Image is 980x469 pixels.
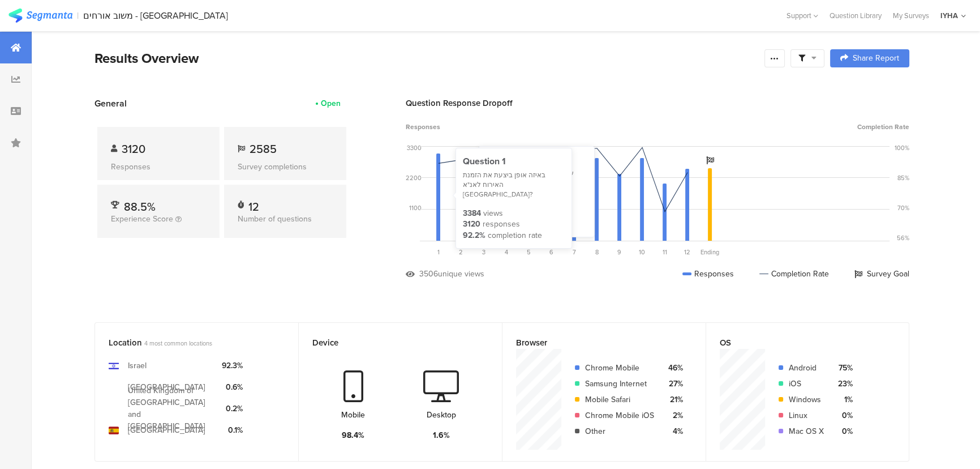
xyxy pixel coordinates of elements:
div: responses [483,219,520,230]
div: Chrome Mobile [585,362,654,374]
div: Survey completions [238,161,333,173]
div: Results Overview [94,48,759,69]
span: 8 [595,248,599,257]
div: Open [321,97,341,109]
div: Mobile Safari [585,394,654,406]
div: 0% [833,410,853,421]
span: 4 most common locations [144,339,212,348]
div: 21% [663,394,683,406]
span: Number of questions [238,213,312,225]
div: Samsung Internet [585,378,654,390]
div: unique views [438,268,484,280]
i: Survey Goal [706,156,714,164]
div: 23% [833,378,853,390]
div: Support [786,7,818,24]
div: 0.6% [222,381,243,393]
div: 1.6% [433,429,450,441]
div: 12 [248,198,259,210]
div: United Kingdom of [GEOGRAPHIC_DATA] and [GEOGRAPHIC_DATA] [128,385,213,432]
div: 100% [895,143,909,152]
span: Share Report [853,54,899,62]
span: 7 [573,248,576,257]
div: Ending [699,248,721,257]
span: 88.5% [124,198,156,215]
span: 6 [549,248,553,257]
div: 70% [897,203,909,212]
div: 3300 [407,143,422,152]
span: Responses [406,122,440,132]
div: Responses [111,161,206,173]
div: Device [312,336,470,349]
div: Android [789,362,824,374]
div: 1% [833,394,853,406]
div: 92.2% [463,230,485,241]
span: 3120 [122,140,145,157]
div: [GEOGRAPHIC_DATA] [128,424,205,436]
div: Windows [789,394,824,406]
div: 3506 [419,268,438,280]
div: 75% [833,362,853,374]
div: Chrome Mobile iOS [585,410,654,421]
div: iOS [789,378,824,390]
div: 2% [663,410,683,421]
span: 2 [459,248,463,257]
div: 2200 [406,173,422,182]
span: 11 [663,248,667,257]
div: Completion Rate [759,268,829,280]
span: Experience Score [111,213,173,225]
div: Desktop [427,409,456,421]
div: 1100 [409,203,422,212]
div: OS [720,336,876,349]
div: 4% [663,425,683,437]
div: 46% [663,362,683,374]
div: Mobile [341,409,365,421]
span: 5 [527,248,531,257]
div: Linux [789,410,824,421]
div: 27% [663,378,683,390]
div: | [77,9,79,22]
div: Israel [128,360,147,372]
span: General [94,97,127,110]
div: Browser [516,336,673,349]
div: IYHA [940,10,958,21]
div: 92.3% [222,360,243,372]
div: באיזה אופן ביצעת את הזמנת האירוח לאנ"א [GEOGRAPHIC_DATA]? [463,170,565,199]
div: Question Response Dropoff [406,97,909,109]
div: 0.1% [222,424,243,436]
span: 12 [684,248,690,257]
span: 10 [639,248,645,257]
div: 0.2% [222,403,243,415]
div: 3120 [463,219,480,230]
div: Survey Goal [854,268,909,280]
div: 3384 [463,208,481,219]
div: 0% [833,425,853,437]
div: Question 1 [463,155,565,168]
div: Mac OS X [789,425,824,437]
span: 1 [437,248,440,257]
img: segmanta logo [8,8,72,23]
div: 98.4% [342,429,364,441]
a: My Surveys [887,10,935,21]
div: Responses [682,268,734,280]
span: 3 [482,248,485,257]
span: 9 [617,248,621,257]
a: Question Library [824,10,887,21]
span: 2585 [250,140,277,157]
div: Other [585,425,654,437]
span: Completion Rate [857,122,909,132]
div: views [483,208,503,219]
div: 85% [897,173,909,182]
div: Location [109,336,266,349]
div: completion rate [488,230,542,241]
div: משוב אורחים - [GEOGRAPHIC_DATA] [83,10,228,21]
div: 56% [897,233,909,242]
div: [GEOGRAPHIC_DATA] [128,381,205,393]
span: 4 [505,248,508,257]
